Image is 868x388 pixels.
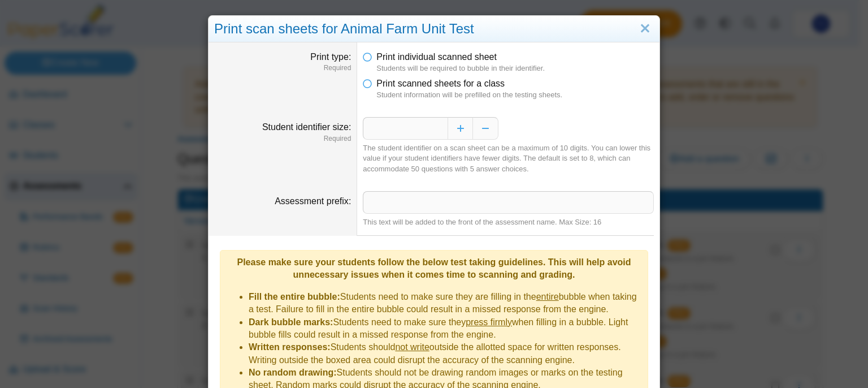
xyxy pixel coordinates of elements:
b: Fill the entire bubble: [249,292,340,301]
div: The student identifier on a scan sheet can be a maximum of 10 digits. You can lower this value if... [363,143,654,174]
button: Increase [448,117,473,140]
u: not write [395,342,429,352]
dfn: Required [214,134,351,144]
label: Assessment prefix [275,196,351,206]
dfn: Students will be required to bubble in their identifier. [376,63,654,74]
span: Print scanned sheets for a class [376,79,505,88]
label: Print type [310,52,351,62]
div: This text will be added to the front of the assessment name. Max Size: 16 [363,217,654,227]
dfn: Student information will be prefilled on the testing sheets. [376,90,654,100]
u: entire [536,292,559,301]
label: Student identifier size [262,122,351,132]
li: Students need to make sure they are filling in the bubble when taking a test. Failure to fill in ... [249,291,642,316]
span: Print individual scanned sheet [376,52,497,62]
dfn: Required [214,63,351,73]
li: Students need to make sure they when filling in a bubble. Light bubble fills could result in a mi... [249,316,642,342]
button: Decrease [473,117,498,140]
b: No random drawing: [249,368,337,377]
b: Dark bubble marks: [249,317,333,327]
div: Print scan sheets for Animal Farm Unit Test [209,16,659,42]
a: Close [636,19,654,38]
u: press firmly [466,317,512,327]
b: Please make sure your students follow the below test taking guidelines. This will help avoid unne... [237,257,631,279]
li: Students should outside the allotted space for written responses. Writing outside the boxed area ... [249,341,642,367]
b: Written responses: [249,342,331,352]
